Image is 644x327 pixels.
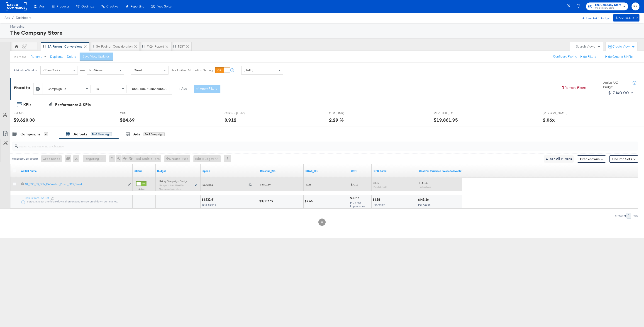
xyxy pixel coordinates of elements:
span: 7 Day Clicks [43,68,60,72]
span: REVENUE_LC [434,111,468,115]
label: Active [136,188,146,190]
div: $1.38 [373,197,381,202]
div: Ad Sets ( 0 Selected) [12,157,38,161]
div: $143.26 [418,197,430,202]
button: Hide Filters [580,55,596,59]
span: Campaign ID [48,87,66,91]
span: The Company Store [595,3,621,7]
span: $2.66 [305,183,311,186]
div: Create View [612,44,635,49]
div: Drag to reorder tab [173,45,176,48]
button: Clear All Filters [544,155,574,163]
a: The total amount spent to date. [202,169,256,173]
button: Configure Pacing [550,53,580,61]
sub: Per Purchase [419,185,431,188]
div: Drag to reorder tab [92,45,94,48]
span: Per Action [373,203,385,206]
span: Per Action [418,203,431,206]
span: $1.37 [373,181,379,185]
span: Ads [39,5,44,8]
span: $143.26 [419,181,427,185]
a: The average cost you've paid to have 1,000 impressions of your ad. [351,169,370,173]
sub: Max. spend limit : not set [159,188,181,190]
span: CLICKS (LINK) [224,111,259,115]
div: Active A/C Budget [603,81,628,89]
div: Drag to reorder tab [43,45,46,48]
a: Dashboard [16,16,32,19]
a: Revenue_281 [260,169,302,173]
button: Remove Filters [561,86,586,90]
div: $3,807.69 [259,199,275,203]
span: Using Campaign Budget [159,179,189,183]
span: SPEND [14,111,48,115]
span: CTR (LINK) [329,111,363,115]
div: TEST [178,44,185,49]
span: [DATE] [244,68,253,72]
div: KK [22,45,26,50]
a: The average cost for each link click you've received from your ad. [373,169,415,173]
div: Attribution Window: [14,69,38,72]
span: $30.12 [351,183,358,186]
div: SA-Pacing - Conversions [48,44,82,49]
div: 1 [627,213,631,219]
div: 2.06x [543,117,555,123]
span: Total Spend [202,203,216,206]
span: Products [56,5,69,8]
input: Search Ad Set Name, ID or Objective [18,140,579,149]
a: Shows the current state of your Ad Set. [134,169,154,173]
div: Campaigns [20,132,40,137]
span: Optimize [81,5,94,8]
button: Breakdowns [577,155,606,163]
div: Managing: [10,24,638,29]
span: / [10,16,16,19]
a: Your Ad Set name. [21,169,131,173]
span: [PERSON_NAME] [543,111,577,115]
sub: Per Click (Link) [373,185,387,188]
span: Creative [106,5,118,8]
div: $24.69 [120,117,135,123]
button: $19,900.00 [613,14,639,22]
input: Enter a search term [130,85,169,93]
div: Ad Sets [73,132,87,137]
div: Filtered By: [14,86,30,90]
button: $17,140.00 [606,89,634,96]
span: Ads [5,16,10,19]
div: 4 [44,132,48,136]
div: Drag to reorder tab [142,45,144,48]
div: for 1 Campaign [91,132,112,136]
div: 2.29 % [329,117,344,123]
div: $30.12 [350,196,360,200]
div: SA-Pacing - Consideration [96,44,133,49]
button: Delete [67,55,76,59]
div: This View: [14,55,26,59]
label: Use Unified Attribution Setting: [171,68,213,72]
a: Shows the current budget of Ad Set. [157,169,199,173]
button: Hide Graphs & KPIs [605,55,633,59]
div: $2.66 [305,199,314,203]
div: $17,140.00 [608,89,629,96]
span: Feed Suite [156,5,171,8]
span: $1,432.61 [202,183,247,186]
span: CPM [120,111,154,115]
button: Column Sets [609,155,638,163]
span: $3,807.69 [260,183,271,186]
a: ROAS_281 [305,169,347,173]
div: KPIs [23,102,31,107]
sub: Min. spend limit: $2,000.00 [159,184,183,187]
div: $9,620.08 [14,117,35,123]
div: Search Views [576,44,601,49]
div: 0 [65,155,73,162]
a: The average cost for each purchase tracked by your Custom Audience pixel on your website after pe... [419,169,462,173]
div: $1,432.61 [202,197,216,202]
a: SA_TCS_FB_CNV_DABAValue_Purch_PRO_Broad [25,182,126,187]
div: The Company Store [10,29,638,36]
span: Reporting [130,5,144,8]
div: Active A/C Budget [578,14,611,21]
div: FY24 Report [146,44,164,49]
button: Duplicate [50,55,63,59]
span: Mixed [134,68,142,72]
span: Per 1,000 Impressions [350,201,365,208]
div: $19,900.00 [615,15,634,21]
div: $19,861.95 [434,117,458,123]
